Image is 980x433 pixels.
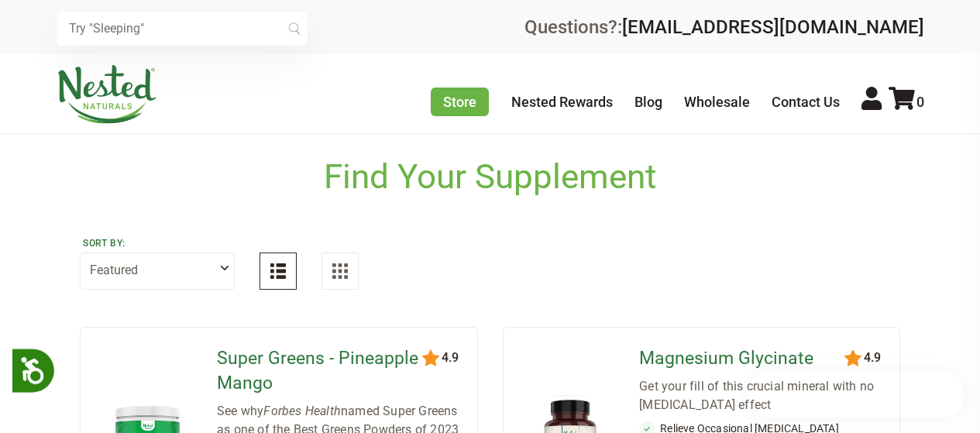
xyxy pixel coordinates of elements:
[772,94,840,110] a: Contact Us
[263,404,341,418] em: Forbes Health
[916,94,924,110] span: 0
[747,371,965,418] iframe: Button to open loyalty program pop-up
[639,346,850,371] a: Magnesium Glycinate
[634,94,662,110] a: Blog
[57,12,308,46] input: Try "Sleeping"
[684,94,750,110] a: Wholesale
[57,65,157,124] img: Nested Naturals
[639,377,886,414] div: Get your fill of this crucial mineral with no [MEDICAL_DATA] effect
[431,88,489,116] a: Store
[889,94,924,110] a: 0
[622,16,924,38] a: [EMAIL_ADDRESS][DOMAIN_NAME]
[270,263,286,279] img: List
[524,18,924,36] div: Questions?:
[83,237,232,249] label: Sort by:
[332,263,348,279] img: Grid
[511,94,613,110] a: Nested Rewards
[324,157,656,197] h1: Find Your Supplement
[217,346,428,396] a: Super Greens - Pineapple Mango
